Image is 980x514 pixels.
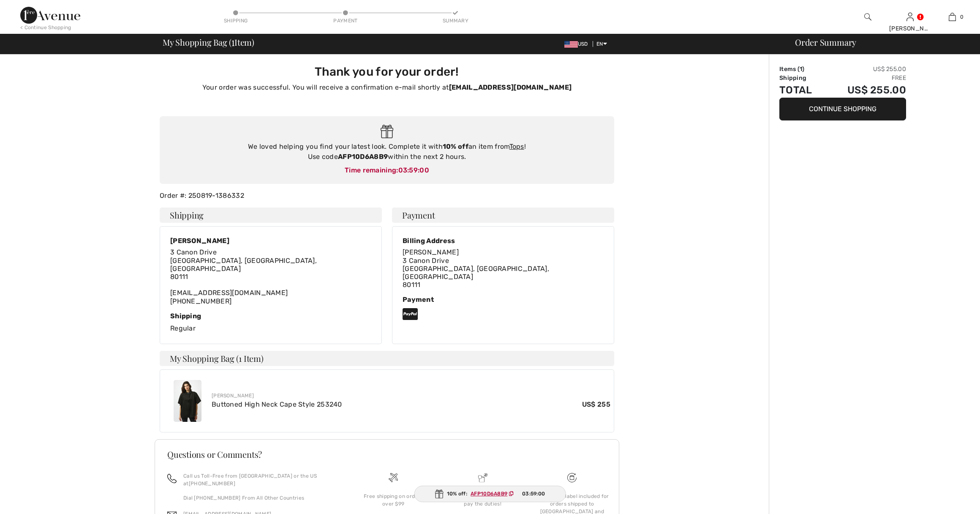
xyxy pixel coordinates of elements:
[825,65,906,74] td: US$ 255.00
[582,399,610,410] span: US$ 255
[160,351,614,366] h4: My Shopping Bag (1 Item)
[183,494,338,502] p: Dial [PHONE_NUMBER] From All Other Countries
[443,17,468,25] div: Summary
[163,38,254,46] span: My Shopping Bag ( Item)
[231,36,234,47] span: 1
[449,83,572,91] strong: [EMAIL_ADDRESS][DOMAIN_NAME]
[960,13,964,21] span: 0
[779,74,825,82] td: Shipping
[165,82,609,93] p: Your order was successful. You will receive a confirmation e-mail shortly at
[167,450,607,459] h3: Questions or Comments?
[403,237,604,245] div: Billing Address
[167,474,177,483] img: call
[522,490,545,498] span: 03:59:00
[825,82,906,98] td: US$ 255.00
[564,41,591,47] span: USD
[389,473,398,482] img: Free shipping on orders over $99
[183,472,338,487] p: Call us Toll-Free from [GEOGRAPHIC_DATA] or the US at
[212,392,610,399] div: [PERSON_NAME]
[223,17,248,25] div: Shipping
[170,248,317,281] span: 3 Canon Drive [GEOGRAPHIC_DATA], [GEOGRAPHIC_DATA], [GEOGRAPHIC_DATA] 80111
[155,191,619,201] div: Order #: 250819-1386332
[403,295,604,303] div: Payment
[170,248,371,305] div: [EMAIL_ADDRESS][DOMAIN_NAME] [PHONE_NUMBER]
[403,257,549,289] span: 3 Canon Drive [GEOGRAPHIC_DATA], [GEOGRAPHIC_DATA], [GEOGRAPHIC_DATA] 80111
[478,473,487,482] img: Delivery is a breeze since we pay the duties!
[333,17,358,25] div: Payment
[779,82,825,98] td: Total
[471,491,507,497] ins: AFP10D6A8B9
[509,142,524,150] a: Tops
[567,473,577,482] img: Free shipping on orders over $99
[20,24,71,31] div: < Continue Shopping
[168,165,606,175] div: Time remaining:
[949,12,956,22] img: My Bag
[779,65,825,74] td: Items ( )
[20,7,80,24] img: 1ère Avenue
[779,98,906,120] button: Continue Shopping
[381,125,394,139] img: Gift.svg
[338,153,388,161] strong: AFP10D6A8B9
[435,489,444,498] img: Gift.svg
[160,208,382,223] h4: Shipping
[403,248,459,256] span: [PERSON_NAME]
[170,312,371,334] div: Regular
[889,24,931,33] div: [PERSON_NAME]
[168,142,606,162] div: We loved helping you find your latest look. Complete it with an item from ! Use code within the n...
[906,12,914,22] img: My Info
[398,166,429,174] span: 03:59:00
[392,208,614,223] h4: Payment
[165,65,609,79] h3: Thank you for your order!
[355,492,431,508] div: Free shipping on orders over $99
[414,486,566,502] div: 10% off:
[170,237,371,245] div: [PERSON_NAME]
[864,12,871,22] img: search the website
[906,13,914,21] a: Sign In
[564,41,578,48] img: US Dollar
[189,481,235,487] a: [PHONE_NUMBER]
[443,142,468,150] strong: 10% off
[174,380,201,422] img: Buttoned High Neck Cape Style 253240
[212,400,342,408] a: Buttoned High Neck Cape Style 253240
[170,312,371,320] div: Shipping
[785,38,975,46] div: Order Summary
[800,66,802,73] span: 1
[596,41,607,47] span: EN
[825,74,906,82] td: Free
[931,12,973,22] a: 0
